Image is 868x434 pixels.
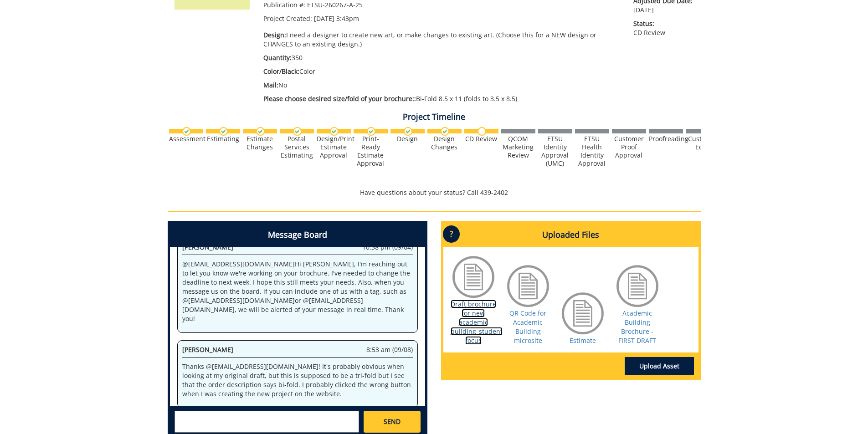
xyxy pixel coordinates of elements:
[443,223,699,247] h4: Uploaded Files
[570,336,596,345] a: Estimate
[168,112,701,122] h4: Project Timeline
[206,135,240,143] div: Estimating
[307,0,363,9] span: ETSU-260267-A-25
[618,309,656,345] a: Academic Building Brochure - FIRST DRAFT
[263,94,620,103] p: Bi-Fold 8.5 x 11 (folds to 3.5 x 8.5)
[256,127,265,136] img: checkmark
[263,81,278,89] span: Mail:
[263,81,620,90] p: No
[649,135,683,143] div: Proofreading
[175,411,359,433] textarea: messageToSend
[633,19,693,37] p: CD Review
[263,0,305,9] span: Publication #:
[625,357,694,375] a: Upload Asset
[170,223,425,247] h4: Message Board
[364,411,420,433] a: SEND
[633,19,693,28] span: Status:
[390,135,425,143] div: Design
[441,127,449,136] img: checkmark
[314,14,359,23] span: [DATE] 3:43pm
[168,188,701,197] p: Have questions about your status? Call 439-2402
[263,31,286,39] span: Design:
[451,300,503,345] a: Draft brochure for new academic building_student focus
[501,135,535,159] div: QCOM Marketing Review
[366,345,413,354] span: 8:53 am (09/08)
[263,31,620,49] p: I need a designer to create new art, or make changes to existing art. (Choose this for a NEW desi...
[293,127,302,136] img: checkmark
[263,94,416,103] span: Please choose desired size/fold of your brochure::
[182,243,233,251] span: [PERSON_NAME]
[538,135,572,168] div: ETSU Identity Approval (UMC)
[219,127,228,136] img: checkmark
[367,127,375,136] img: checkmark
[263,53,620,62] p: 350
[575,135,609,168] div: ETSU Health Identity Approval
[263,67,299,76] span: Color/Black:
[362,243,413,252] span: 10:38 pm (09/04)
[427,135,462,151] div: Design Changes
[509,309,546,345] a: QR Code for Academic Building microsite
[263,67,620,76] p: Color
[612,135,646,159] div: Customer Proof Approval
[280,135,314,159] div: Postal Services Estimating
[263,14,312,23] span: Project Created:
[182,345,233,354] span: [PERSON_NAME]
[263,53,292,62] span: Quantity:
[404,127,412,136] img: checkmark
[330,127,339,136] img: checkmark
[443,225,460,243] p: ?
[182,362,413,398] p: Thanks @ [EMAIL_ADDRESS][DOMAIN_NAME] ! It's probably obvious when looking at my original draft, ...
[384,417,401,426] span: SEND
[182,127,191,136] img: checkmark
[243,135,277,151] div: Estimate Changes
[169,135,203,143] div: Assessment
[354,135,388,168] div: Print-Ready Estimate Approval
[182,260,413,323] p: @ [EMAIL_ADDRESS][DOMAIN_NAME] Hi [PERSON_NAME], I'm reaching out to let you know we're working o...
[317,135,351,159] div: Design/Print Estimate Approval
[464,135,498,143] div: CD Review
[686,135,720,151] div: Customer Edits
[478,127,486,136] img: no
